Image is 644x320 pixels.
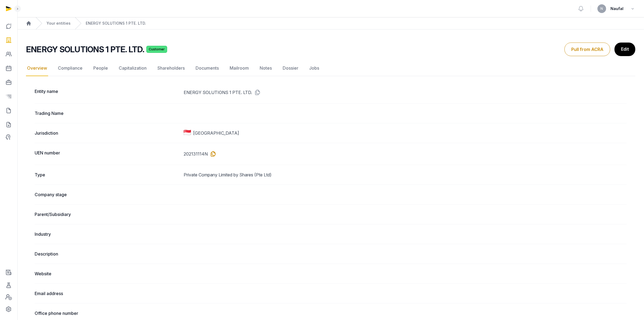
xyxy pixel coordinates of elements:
span: N [601,7,603,10]
a: Jobs [308,60,320,76]
a: Dossier [282,60,299,76]
dd: 202131114N [184,150,627,158]
dd: Private Company Limited by Shares (Pte Ltd) [184,172,627,178]
button: N [597,4,606,13]
dt: Description [35,251,179,257]
a: ENERGY SOLUTIONS 1 PTE. LTD. [86,21,146,26]
nav: Tabs [26,60,635,76]
a: Your entities [47,21,71,26]
a: Overview [26,60,48,76]
dt: Type [35,172,179,178]
dt: Entity name [35,88,179,97]
a: Mailroom [229,60,250,76]
dt: Parent/Subsidiary [35,211,179,218]
dt: Jurisdiction [35,130,179,136]
a: Notes [259,60,273,76]
a: Documents [194,60,220,76]
a: Edit [615,43,635,56]
a: Compliance [57,60,84,76]
nav: Breadcrumb [17,17,644,30]
a: Capitalization [118,60,148,76]
span: [GEOGRAPHIC_DATA] [193,130,239,136]
span: Customer [146,46,167,53]
dt: Trading Name [35,110,179,117]
dt: Website [35,270,179,277]
dt: Company stage [35,191,179,198]
a: People [92,60,109,76]
dt: Office phone number [35,310,179,316]
a: Shareholders [156,60,186,76]
button: Pull from ACRA [564,43,610,56]
dt: Email address [35,290,179,297]
dt: Industry [35,231,179,237]
span: Naufal [610,5,623,12]
h2: ENERGY SOLUTIONS 1 PTE. LTD. [26,44,144,54]
dd: ENERGY SOLUTIONS 1 PTE. LTD. [184,88,627,97]
dt: UEN number [35,150,179,158]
